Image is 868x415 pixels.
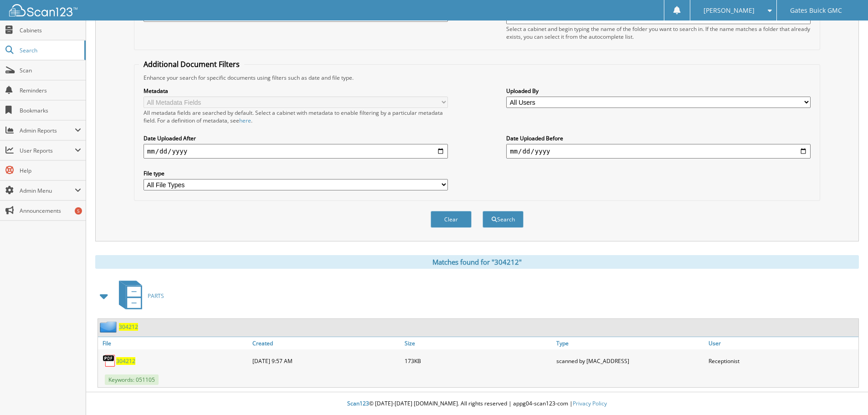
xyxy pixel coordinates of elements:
div: Enhance your search for specific documents using filters such as date and file type. [139,74,815,82]
a: File [98,337,250,349]
input: start [144,144,448,159]
a: Size [402,337,555,349]
label: Date Uploaded After [144,134,448,142]
a: 304212 [119,323,138,331]
div: 173KB [402,352,555,370]
label: Uploaded By [506,87,811,95]
div: [DATE] 9:57 AM [250,352,402,370]
img: folder2.png [100,321,119,333]
span: Keywords: 051105 [105,374,159,385]
span: Reminders [20,87,81,94]
button: Clear [431,211,472,228]
span: Admin Reports [20,127,75,134]
span: Cabinets [20,26,81,34]
span: Scan123 [347,400,369,407]
div: 5 [75,207,82,215]
legend: Additional Document Filters [139,59,244,69]
img: scan123-logo-white.svg [9,4,77,16]
a: 304212 [116,357,135,365]
div: © [DATE]-[DATE] [DOMAIN_NAME]. All rights reserved | appg04-scan123-com | [86,393,868,415]
label: Date Uploaded Before [506,134,811,142]
button: Search [483,211,524,228]
div: Matches found for "304212" [95,255,859,269]
div: All metadata fields are searched by default. Select a cabinet with metadata to enable filtering b... [144,109,448,124]
div: Select a cabinet and begin typing the name of the folder you want to search in. If the name match... [506,25,811,41]
a: Type [554,337,706,349]
span: Announcements [20,207,81,215]
a: Created [250,337,402,349]
label: File type [144,169,448,177]
span: PARTS [148,292,164,300]
a: here [239,117,251,124]
a: User [706,337,858,349]
span: Search [20,46,80,54]
span: [PERSON_NAME] [704,8,755,13]
span: Admin Menu [20,187,75,195]
iframe: Chat Widget [822,371,868,415]
a: PARTS [113,278,164,314]
label: Metadata [144,87,448,95]
span: User Reports [20,147,75,154]
a: Privacy Policy [573,400,607,407]
span: Bookmarks [20,107,81,114]
span: Help [20,167,81,174]
span: Gates Buick GMC [790,8,842,13]
div: scanned by [MAC_ADDRESS] [554,352,706,370]
span: Scan [20,67,81,74]
div: Receptionist [706,352,858,370]
img: PDF.png [103,354,116,368]
input: end [506,144,811,159]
